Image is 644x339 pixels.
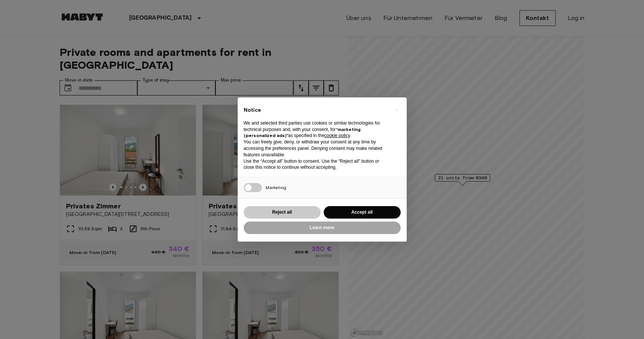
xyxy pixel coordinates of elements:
[244,139,389,158] p: You can freely give, deny, or withdraw your consent at any time by accessing the preferences pane...
[244,106,389,114] h2: Notice
[266,185,286,190] span: Marketing
[324,206,401,219] button: Accept all
[395,105,398,114] span: ×
[244,158,389,171] p: Use the “Accept all” button to consent. Use the “Reject all” button or close this notice to conti...
[391,103,403,116] button: Close this notice
[244,126,361,139] strong: “marketing (personalized ads)”
[244,222,401,234] button: Learn more
[324,133,350,138] a: cookie policy
[244,206,321,219] button: Reject all
[244,120,389,139] p: We and selected third parties use cookies or similar technologies for technical purposes and, wit...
